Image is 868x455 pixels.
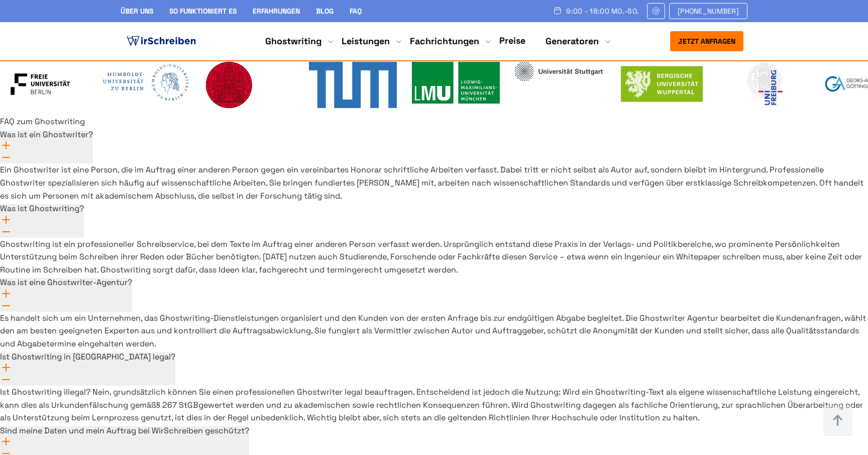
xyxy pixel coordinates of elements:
a: Generatoren [546,35,599,47]
button: Jetzt anfragen [670,31,743,51]
img: Ludwig-Maximilians-Universität München (LMU München) [412,62,500,104]
img: uni-hohenheim [515,62,603,80]
div: 3 / 11 [103,62,191,107]
img: logo ghostwriter-österreich [125,34,198,49]
div: 8 / 11 [618,62,706,110]
img: button top [823,406,853,436]
a: Fachrichtungen [410,35,479,47]
a: Über uns [121,7,153,16]
img: albert ludwigs universitaet freiburg [721,62,809,106]
a: § 267 StGB [156,400,198,410]
a: Erfahrungen [253,7,300,16]
div: 7 / 11 [515,62,603,84]
a: Preise [499,35,525,46]
div: 9 / 11 [721,62,809,110]
span: [PHONE_NUMBER] [678,7,739,15]
img: Technische Universität München (TUM) [309,62,397,108]
img: Schedule [553,7,562,15]
img: Email [652,7,661,15]
img: Ruprecht-Karls-Universität Heidelberg (Universität Heidelberg) [206,62,294,108]
a: FAQ [350,7,362,16]
div: 5 / 11 [309,62,397,112]
img: Humboldt-Universität zu Berlin [103,62,191,103]
a: Leistungen [342,35,390,47]
a: Ghostwriting [265,35,321,47]
img: bergische universitaet [618,62,706,106]
a: Blog [316,7,334,16]
div: 6 / 11 [412,62,500,107]
div: 4 / 11 [206,62,294,112]
span: 9:00 - 18:00 Mo.-So. [566,7,639,15]
a: So funktioniert es [169,7,237,16]
a: [PHONE_NUMBER] [669,3,747,19]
